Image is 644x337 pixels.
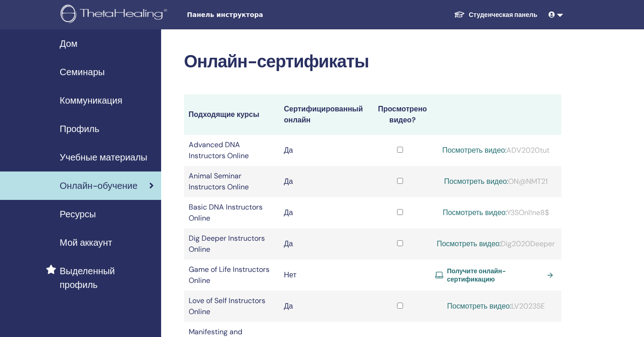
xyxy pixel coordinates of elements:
td: Да [280,291,370,322]
span: Выделенный профиль [60,264,154,292]
td: Нет [280,260,370,291]
a: Посмотреть видео: [437,239,501,249]
img: logo.png [61,5,170,25]
td: Да [280,166,370,197]
img: graduation-cap-white.svg [454,11,465,18]
span: Учебные материалы [60,150,147,164]
a: Посмотреть видео: [447,301,511,311]
div: Y3SOnl!ne8$ [435,207,557,218]
td: Да [280,135,370,166]
span: Ресурсы [60,207,96,221]
div: ADV2020tut [435,145,557,156]
td: Dig Deeper Instructors Online [184,228,280,260]
td: Да [280,228,370,260]
div: ON@NMT21 [435,176,557,187]
td: Game of Life Instructors Online [184,260,280,291]
th: Просмотрено видео? [370,94,431,135]
th: Сертифицированный онлайн [280,94,370,135]
span: Дом [60,37,78,50]
a: Посмотреть видео: [444,177,508,186]
span: Семинары [60,65,105,79]
th: Подходящие курсы [184,94,280,135]
td: Advanced DNA Instructors Online [184,135,280,166]
div: Dig2020Deeper [435,238,557,249]
td: Да [280,197,370,228]
div: LV2023SE [435,301,557,312]
td: Animal Seminar Instructors Online [184,166,280,197]
td: Love of Self Instructors Online [184,291,280,322]
a: Студенческая панель [447,6,544,23]
span: Профиль [60,122,99,136]
a: Посмотреть видео: [442,145,506,155]
span: Онлайн-обучение [60,179,138,193]
span: Получите онлайн-сертификацию [447,267,544,283]
span: Панель инструктора [187,10,325,20]
h2: Онлайн-сертификаты [184,51,561,72]
a: Посмотреть видео: [442,208,507,217]
a: Получите онлайн-сертификацию [435,267,557,283]
span: Коммуникация [60,94,122,107]
span: Мой аккаунт [60,236,112,249]
td: Basic DNA Instructors Online [184,197,280,228]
